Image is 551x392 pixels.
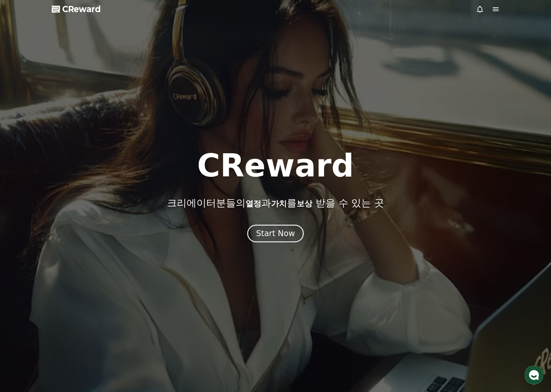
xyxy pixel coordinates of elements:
a: CReward [52,4,101,14]
span: CReward [62,4,101,14]
p: 크리에이터분들의 과 를 받을 수 있는 곳 [167,197,384,209]
div: Start Now [256,228,295,239]
span: 가치 [271,199,287,208]
span: 보상 [297,199,312,208]
h1: CReward [197,150,354,181]
a: Start Now [247,231,304,237]
span: 열정 [246,199,261,208]
button: Start Now [247,225,304,242]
